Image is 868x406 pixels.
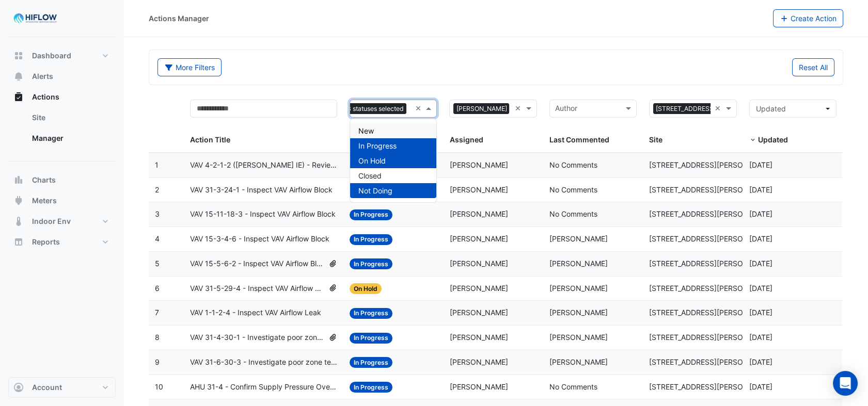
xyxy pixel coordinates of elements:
span: VAV 31-6-30-3 - Investigate poor zone temp [190,356,337,368]
button: Charts [8,170,116,190]
app-icon: Indoor Env [13,216,24,226]
button: More Filters [157,58,222,76]
span: [PERSON_NAME] [449,333,508,342]
span: 2025-09-03T09:04:25.081 [749,185,772,194]
span: 2025-09-01T10:14:19.184 [749,259,772,268]
button: Create Action [773,9,844,27]
span: On Hold [358,156,386,165]
app-icon: Alerts [13,71,24,82]
span: 10 [155,382,163,391]
span: Updated [756,104,786,113]
span: 2025-09-01T10:07:11.229 [749,382,772,391]
span: Last Commented [549,135,609,144]
span: In Progress [350,209,392,220]
span: AHU 31-4 - Confirm Supply Pressure Override (Energy Waste) [190,381,337,393]
span: [PERSON_NAME] [549,333,608,342]
a: Manager [24,128,116,149]
span: VAV 15-11-18-3 - Inspect VAV Airflow Block [190,208,336,220]
app-icon: Actions [13,92,24,102]
button: Reset All [792,58,834,76]
span: New [358,126,374,135]
span: [PERSON_NAME] [549,234,608,243]
div: Open Intercom Messenger [833,371,858,396]
span: 2025-09-01T10:08:52.507 [749,333,772,342]
a: Site [24,107,116,128]
span: [PERSON_NAME] [449,234,508,243]
span: In Progress [350,382,392,393]
span: VAV 15-3-4-6 - Inspect VAV Airflow Block [190,233,329,245]
span: 2025-09-04T08:47:27.315 [749,160,772,169]
span: [PERSON_NAME] [549,358,608,366]
span: Clear [415,103,423,115]
span: 3 [155,209,160,218]
span: 5 [155,259,160,268]
span: [PERSON_NAME] [449,358,508,366]
button: Indoor Env [8,211,116,232]
span: Clear [515,103,524,115]
span: No Comments [549,382,597,391]
span: [STREET_ADDRESS][PERSON_NAME] [649,234,775,243]
span: 2025-09-01T10:08:39.118 [749,358,772,366]
img: Company Logo [12,8,59,29]
span: Actions [32,92,59,102]
span: 2025-09-01T10:10:02.453 [749,308,772,317]
span: No Comments [549,160,597,169]
span: VAV 31-4-30-1 - Investigate poor zone temp [190,332,324,344]
span: Site [649,135,662,144]
span: Dashboard [32,51,71,61]
span: VAV 1-1-2-4 - Inspect VAV Airflow Leak [190,307,321,319]
span: 6 [155,284,160,293]
span: [PERSON_NAME] [449,284,508,293]
span: Meters [32,196,57,206]
div: Actions Manager [149,13,209,24]
span: [STREET_ADDRESS][PERSON_NAME] [653,103,769,115]
span: 3 statuses selected [344,103,406,115]
span: Account [32,382,62,393]
span: [STREET_ADDRESS][PERSON_NAME] [649,185,775,194]
span: No Comments [549,209,597,218]
span: Charts [32,175,56,185]
span: In Progress [350,357,392,368]
span: VAV 31-5-29-4 - Inspect VAV Airflow Block [190,283,324,295]
span: 2025-09-02T08:19:27.643 [749,209,772,218]
span: [PERSON_NAME] [449,308,508,317]
span: In Progress [350,308,392,319]
span: 4 [155,234,160,243]
button: Alerts [8,66,116,87]
span: Not Doing [358,186,392,195]
span: [STREET_ADDRESS][PERSON_NAME] [649,284,775,293]
span: In Progress [350,234,392,245]
span: [PERSON_NAME] [449,382,508,391]
app-icon: Charts [13,175,24,185]
span: Indoor Env [32,216,71,226]
span: [PERSON_NAME] [549,259,608,268]
button: Actions [8,87,116,107]
span: Clear [715,103,723,115]
span: [STREET_ADDRESS][PERSON_NAME] [649,358,775,366]
span: Assigned [449,135,483,144]
span: Closed [358,171,382,180]
span: [STREET_ADDRESS][PERSON_NAME] [649,308,775,317]
button: Updated [749,100,837,118]
app-icon: Reports [13,237,24,247]
span: VAV 15-5-6-2 - Inspect VAV Airflow Block [190,258,324,270]
app-icon: Dashboard [13,51,24,61]
span: 2025-09-01T10:14:04.985 [749,284,772,293]
span: [STREET_ADDRESS][PERSON_NAME] [649,333,775,342]
span: [PERSON_NAME] [549,308,608,317]
span: No Comments [549,185,597,194]
button: Meters [8,190,116,211]
span: 2 [155,185,159,194]
button: Reports [8,232,116,252]
div: Actions [8,107,116,153]
span: [PERSON_NAME] [449,259,508,268]
span: [PERSON_NAME] [453,103,509,115]
span: Action Title [190,135,230,144]
span: [STREET_ADDRESS][PERSON_NAME] [649,160,775,169]
span: VAV 31-3-24-1 - Inspect VAV Airflow Block [190,184,333,196]
span: 8 [155,333,160,342]
span: In Progress [350,333,392,344]
span: [STREET_ADDRESS][PERSON_NAME] [649,259,775,268]
span: 2025-09-01T10:14:37.361 [749,234,772,243]
span: [STREET_ADDRESS][PERSON_NAME] [649,209,775,218]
